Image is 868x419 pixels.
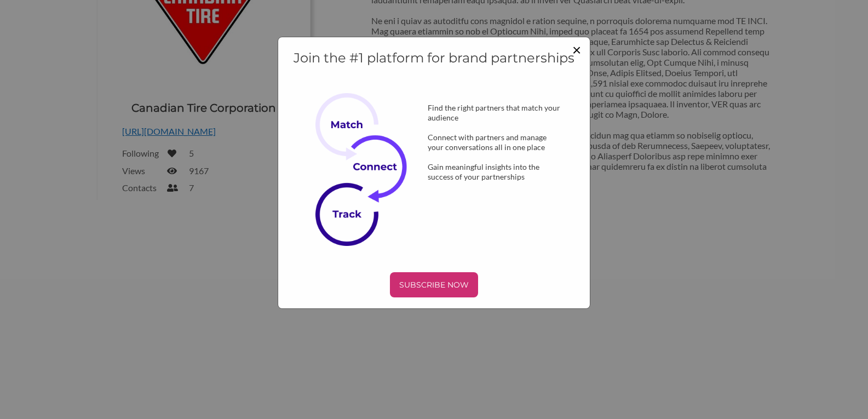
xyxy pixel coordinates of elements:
[410,133,578,152] div: Connect with partners and manage your conversations all in one place
[410,162,578,182] div: Gain meaningful insights into the success of your partnerships
[572,40,581,59] span: ×
[410,103,578,123] div: Find the right partners that match your audience
[290,272,578,297] a: SUBSCRIBE NOW
[315,93,419,245] img: Subscribe Now Image
[572,42,581,57] button: Close modal
[290,49,578,67] h4: Join the #1 platform for brand partnerships
[394,277,474,293] p: SUBSCRIBE NOW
